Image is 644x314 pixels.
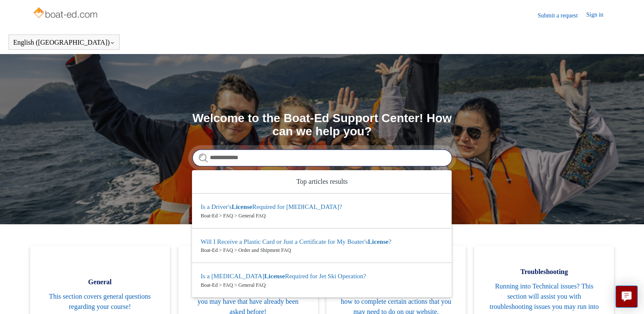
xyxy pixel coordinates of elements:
[264,273,285,280] em: License
[200,246,443,254] zd-autocomplete-breadcrumbs-multibrand: Boat-Ed > FAQ > Order and Shipment FAQ
[368,238,388,245] em: License
[192,170,452,194] zd-autocomplete-header: Top articles results
[615,285,638,308] button: Live chat
[487,267,601,277] span: Troubleshooting
[200,281,443,289] zd-autocomplete-breadcrumbs-multibrand: Boat-Ed > FAQ > General FAQ
[586,10,612,20] a: Sign in
[200,212,443,220] zd-autocomplete-breadcrumbs-multibrand: Boat-Ed > FAQ > General FAQ
[200,273,366,281] zd-autocomplete-title-multibrand: Suggested result 3 Is a Boating License Required for Jet Ski Operation?
[232,203,252,210] em: License
[32,5,100,22] img: Boat-Ed Help Center home page
[200,238,391,247] zd-autocomplete-title-multibrand: Suggested result 2 Will I Receive a Plastic Card or Just a Certificate for My Boater's License?
[43,291,157,312] span: This section covers general questions regarding your course!
[13,39,115,46] button: English ([GEOGRAPHIC_DATA])
[43,277,157,287] span: General
[200,203,342,212] zd-autocomplete-title-multibrand: Suggested result 1 Is a Driver's License Required for Boating?
[192,149,452,166] input: Search
[191,272,305,282] span: FAQ
[192,112,452,138] h1: Welcome to the Boat-Ed Support Center! How can we help you?
[538,11,586,20] a: Submit a request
